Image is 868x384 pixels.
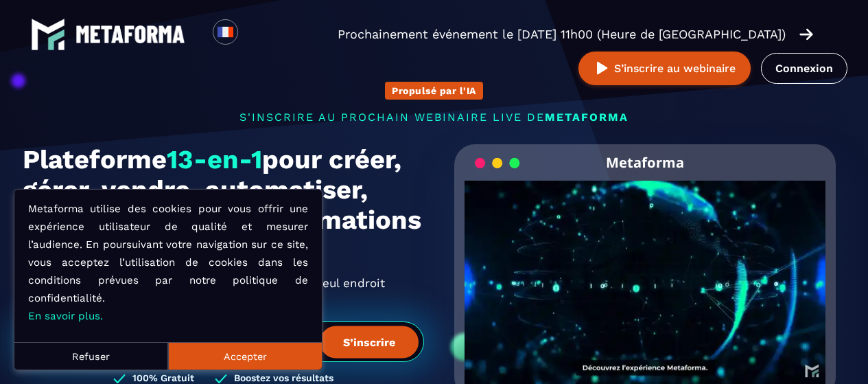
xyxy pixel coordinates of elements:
[606,144,684,181] h2: Metaforma
[217,23,234,41] img: fr
[167,144,262,174] span: 13-en-1
[338,25,786,44] p: Prochainement événement le [DATE] 11h00 (Heure de [GEOGRAPHIC_DATA])
[465,181,826,361] video: Your browser does not support the video tag.
[578,52,751,85] button: S’inscrire au webinaire
[238,19,272,49] div: Search for option
[31,17,65,52] img: logo
[475,157,520,170] img: loading
[14,342,168,370] button: Refuser
[761,53,847,84] a: Connexion
[799,27,813,42] img: arrow-right
[545,111,629,124] span: METAFORMA
[23,111,846,124] p: s'inscrire au prochain webinaire live de
[594,60,611,77] img: play
[23,144,424,265] h1: Plateforme pour créer, gérer, vendre, automatiser, scaler vos services, formations et coachings.
[28,200,308,325] p: Metaforma utilise des cookies pour vous offrir une expérience utilisateur de qualité et mesurer l...
[75,25,185,43] img: logo
[250,26,260,43] input: Search for option
[28,310,103,322] a: En savoir plus.
[320,326,419,358] button: S’inscrire
[168,342,322,370] button: Accepter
